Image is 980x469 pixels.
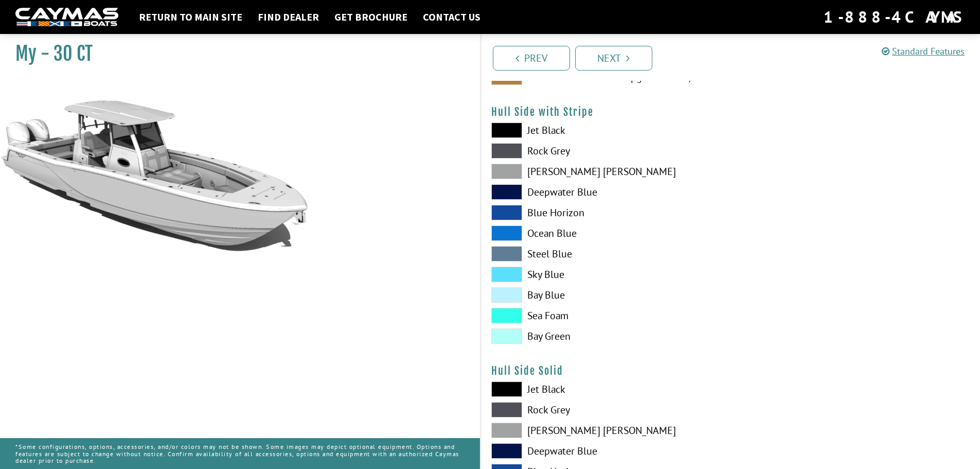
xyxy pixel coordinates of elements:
[575,46,652,71] a: Next
[491,143,720,159] label: Rock Grey
[491,164,720,179] label: [PERSON_NAME] [PERSON_NAME]
[491,443,720,459] label: Deepwater Blue
[491,381,720,397] label: Jet Black
[491,246,720,262] label: Steel Blue
[491,364,970,377] h4: Hull Side Solid
[15,8,118,27] img: white-logo-c9c8dbefe5ff5ceceb0f0178aa75bf4bb51f6bca0971e226c86eb53dfe498488.png
[418,10,486,24] a: Contact Us
[15,42,454,65] h1: My - 30 CT
[15,438,465,469] p: *Some configurations, options, accessories, and/or colors may not be shown. Some images may depic...
[493,46,570,71] a: Prev
[491,308,720,323] label: Sea Foam
[329,10,413,24] a: Get Brochure
[253,10,324,24] a: Find Dealer
[491,287,720,303] label: Bay Blue
[491,106,970,118] h4: Hull Side with Stripe
[491,267,720,282] label: Sky Blue
[491,328,720,344] label: Bay Green
[491,225,720,241] label: Ocean Blue
[824,6,965,28] div: 1-888-4CAYMAS
[882,45,965,57] a: Standard Features
[491,402,720,418] label: Rock Grey
[491,205,720,220] label: Blue Horizon
[491,423,720,438] label: [PERSON_NAME] [PERSON_NAME]
[491,123,720,138] label: Jet Black
[491,184,720,200] label: Deepwater Blue
[134,10,247,24] a: Return to main site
